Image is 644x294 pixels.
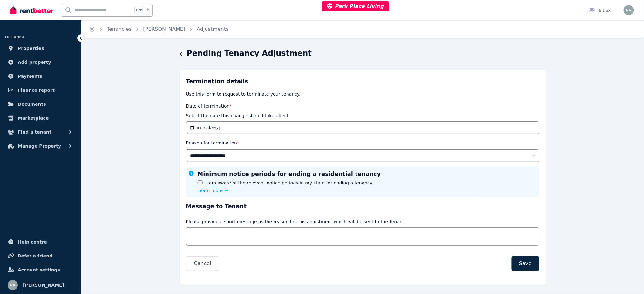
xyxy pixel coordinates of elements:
div: Inbox [589,7,611,14]
h3: Minimum notice periods for ending a residential tenancy [198,170,381,178]
a: Payments [5,70,76,83]
span: Add property [18,58,51,66]
img: Rochelle Alvarez [8,280,18,290]
span: Find a tenant [18,128,51,136]
a: Refer a friend [5,250,76,262]
a: Properties [5,42,76,55]
button: Find a tenant [5,126,76,138]
span: Properties [18,44,44,52]
h1: Pending Tenancy Adjustment [187,48,312,58]
a: Adjustments [197,26,228,32]
span: Marketplace [18,114,49,122]
span: Learn more [198,187,223,194]
span: Save [519,260,532,267]
p: Please provide a short message as the reason for this adjustment which will be sent to the Tenant. [186,218,406,225]
span: Payments [18,72,42,80]
span: k [147,8,149,13]
span: Manage Property [18,142,61,150]
a: Documents [5,98,76,110]
nav: Breadcrumb [81,20,236,38]
a: Learn more [198,187,229,194]
label: Reason for termination [186,140,240,145]
a: [PERSON_NAME] [143,26,185,32]
a: Tenancies [107,26,132,32]
p: Use this form to request to terminate your tenancy. [186,91,539,97]
a: Add property [5,56,76,69]
span: Park Place Living [327,3,384,9]
span: Refer a friend [18,252,52,260]
button: Save [512,256,539,271]
p: Select the date this change should take effect. [186,112,290,119]
span: [PERSON_NAME] [23,281,64,289]
a: Account settings [5,264,76,276]
span: Account settings [18,266,60,274]
span: Help centre [18,238,47,246]
img: RentBetter [10,5,53,15]
span: Documents [18,100,46,108]
a: Finance report [5,84,76,97]
h3: Message to Tenant [186,202,539,211]
span: Ctrl [134,6,144,14]
label: Date of termination [186,104,232,109]
img: Rochelle Alvarez [624,5,634,15]
span: ORGANISE [5,35,25,39]
a: Help centre [5,236,76,248]
label: I am aware of the relevant notice periods in my state for ending a tenancy. [207,180,373,186]
span: Finance report [18,86,55,94]
h3: Termination details [186,77,539,86]
a: Marketplace [5,112,76,124]
button: Cancel [186,256,219,271]
button: Manage Property [5,140,76,152]
span: Cancel [194,260,211,267]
